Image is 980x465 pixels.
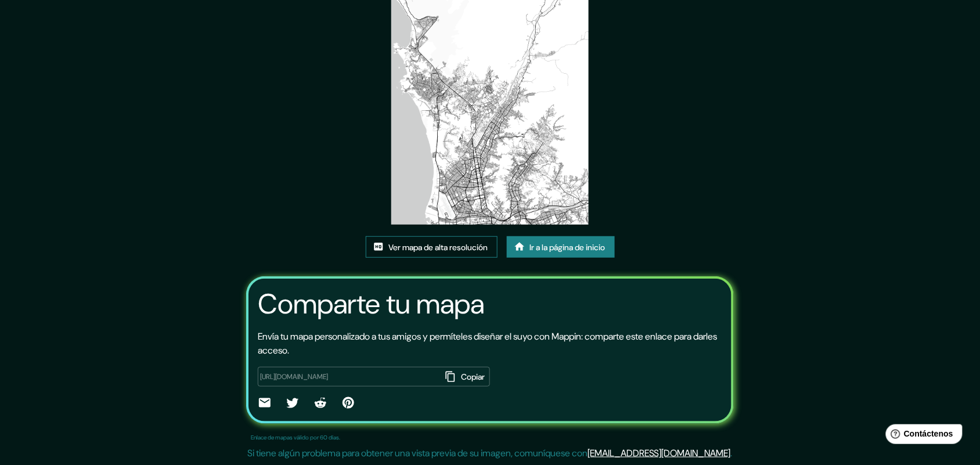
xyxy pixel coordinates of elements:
font: Ir a la página de inicio [530,242,606,253]
a: Ver mapa de alta resolución [366,236,498,258]
font: Envía tu mapa personalizado a tus amigos y permíteles diseñar el suyo con Mappin: comparte este e... [258,330,717,356]
button: Copiar [442,367,490,387]
iframe: Lanzador de widgets de ayuda [877,420,967,452]
a: [EMAIL_ADDRESS][DOMAIN_NAME] [588,447,731,459]
a: Ir a la página de inicio [507,236,615,258]
font: Si tiene algún problema para obtener una vista previa de su imagen, comuníquese con [247,447,588,459]
font: Ver mapa de alta resolución [389,242,488,253]
font: . [731,447,733,459]
font: Copiar [461,372,485,383]
font: Comparte tu mapa [258,286,484,322]
font: Enlace de mapas válido por 60 días. [251,434,340,441]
